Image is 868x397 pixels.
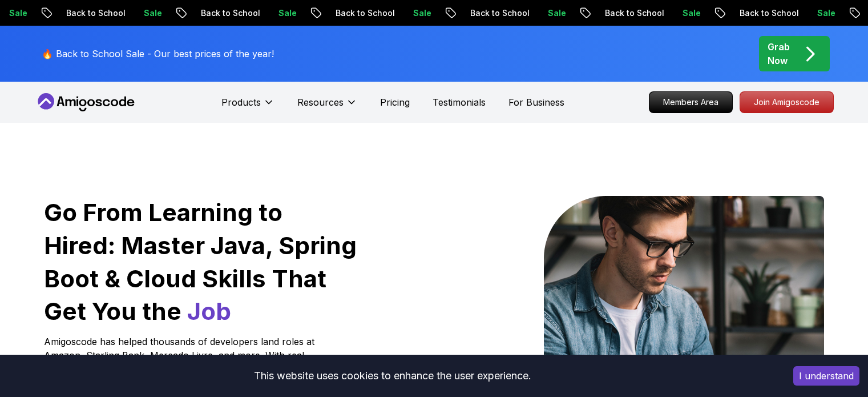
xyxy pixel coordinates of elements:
p: Sale [402,7,439,19]
p: Sale [806,7,843,19]
p: Back to School [325,7,402,19]
p: Products [221,95,261,109]
a: Testimonials [433,95,486,109]
a: For Business [508,95,564,109]
button: Products [221,95,274,118]
p: Back to School [190,7,268,19]
p: Sale [672,7,708,19]
p: 🔥 Back to School Sale - Our best prices of the year! [42,47,274,61]
h1: Go From Learning to Hired: Master Java, Spring Boot & Cloud Skills That Get You the [44,196,358,328]
p: Back to School [729,7,806,19]
div: This website uses cookies to enhance the user experience. [9,363,776,388]
a: Join Amigoscode [740,91,834,113]
button: Accept cookies [793,366,859,386]
p: Sale [537,7,574,19]
button: Resources [297,95,357,118]
p: Back to School [594,7,672,19]
p: Sale [133,7,169,19]
p: Back to School [459,7,537,19]
a: Members Area [649,91,733,113]
a: Pricing [380,95,410,109]
p: Members Area [649,92,732,113]
p: Back to School [55,7,133,19]
p: Resources [297,95,344,109]
p: Grab Now [768,40,790,67]
p: Amigoscode has helped thousands of developers land roles at Amazon, Starling Bank, Mercado Livre,... [44,335,318,390]
p: Sale [268,7,304,19]
p: Join Amigoscode [740,92,833,113]
span: Job [187,296,231,326]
